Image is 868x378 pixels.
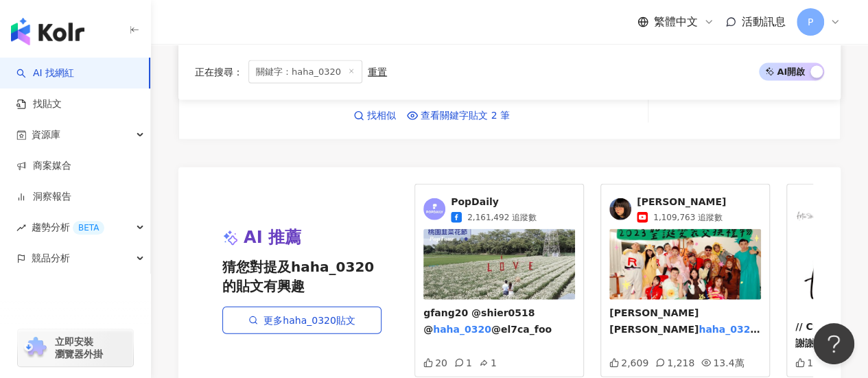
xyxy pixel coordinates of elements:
[22,337,49,359] img: chrome extension
[467,211,537,224] span: 2,161,492 追蹤數
[609,196,761,224] a: KOL Avatar[PERSON_NAME]1,109,763 追蹤數
[423,357,447,368] div: 20
[11,18,84,45] img: logo
[16,190,71,204] a: 洞察報告
[491,324,552,335] span: @el7ca_foo
[55,335,103,360] span: 立即安裝 瀏覽器外掛
[367,109,396,123] span: 找相似
[18,329,133,366] a: chrome extension立即安裝 瀏覽器外掛
[421,109,510,123] span: 查看關鍵字貼文 2 筆
[609,198,631,220] img: KOL Avatar
[433,324,491,335] mark: haha_0320
[701,357,744,368] div: 13.4萬
[353,109,396,123] a: 找相似
[813,323,854,364] iframe: Help Scout Beacon - Open
[195,67,243,78] span: 正在搜尋 ：
[451,196,537,209] span: PopDaily
[795,205,817,227] img: KOL Avatar
[742,15,786,28] span: 活動訊息
[248,60,362,84] span: 關鍵字：haha_0320
[16,67,74,80] a: searchAI 找網紅
[479,357,497,368] div: 1
[423,196,575,224] a: KOL AvatarPopDaily2,161,492 追蹤數
[368,67,387,78] div: 重置
[637,196,726,209] span: [PERSON_NAME]
[808,14,813,29] span: P
[655,357,694,368] div: 1,218
[16,223,26,233] span: rise
[32,243,70,274] span: 競品分析
[609,357,648,368] div: 2,609
[222,257,382,296] span: 猜您對提及haha_0320的貼文有興趣
[454,357,472,368] div: 1
[16,159,71,173] a: 商案媒合
[407,109,510,123] a: 查看關鍵字貼文 2 筆
[423,307,535,335] span: gfang20 @shier0518 @
[244,226,301,250] span: AI 推薦
[16,97,62,111] a: 找貼文
[699,324,760,335] mark: haha_0320
[32,119,60,150] span: 資源庫
[423,198,445,220] img: KOL Avatar
[73,221,104,235] div: BETA
[654,14,698,29] span: 繁體中文
[653,211,723,224] span: 1,109,763 追蹤數
[795,357,825,368] div: 126
[32,212,104,243] span: 趨勢分析
[609,307,699,335] span: [PERSON_NAME] [PERSON_NAME]
[609,229,761,300] img: 2023 merry Christmas 🎄🎁
[222,307,382,334] a: 更多haha_0320貼文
